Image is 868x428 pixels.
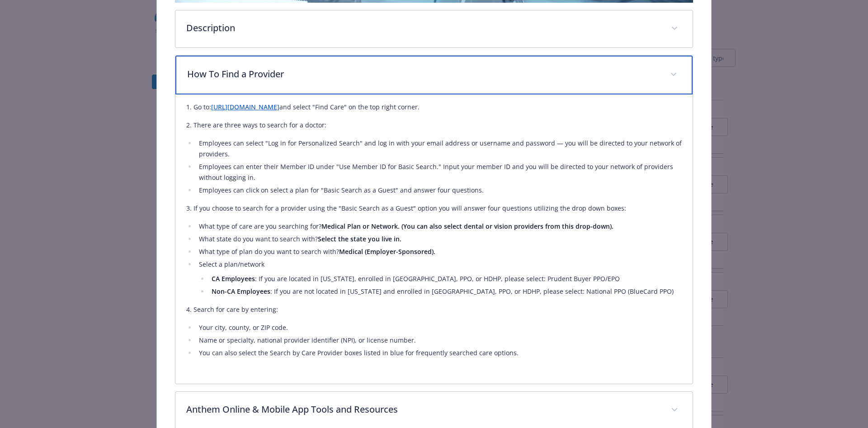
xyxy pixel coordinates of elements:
strong: Non-CA Employees [212,287,270,296]
div: Description [175,10,693,47]
div: How To Find a Provider [175,56,693,94]
p: 3. If you choose to search for a provider using the "Basic Search as a Guest" option you will ans... [186,203,682,214]
p: Description [186,21,660,35]
p: 4. Search for care by entering: [186,304,682,315]
li: What type of care are you searching for? [196,221,682,232]
li: What type of plan do you want to search with? [196,246,682,257]
li: : If you are not located in [US_STATE] and enrolled in [GEOGRAPHIC_DATA], PPO, or HDHP, please se... [209,286,682,297]
a: [URL][DOMAIN_NAME] [211,103,279,111]
strong: CA Employees [212,274,255,283]
p: 1. Go to: and select "Find Care" on the top right corner. [186,102,682,113]
strong: Medical Plan or Network. (You can also select dental or vision providers from this drop-down). [321,222,613,230]
li: Employees can click on select a plan for "Basic Search as a Guest" and answer four questions. [196,185,682,196]
p: 2. There are three ways to search for a doctor: [186,120,682,131]
div: How To Find a Provider [175,94,693,384]
strong: Select the state you live in. [318,235,401,243]
li: Name or specialty, national provider identifier (NPI), or license number. [196,335,682,346]
p: Anthem Online & Mobile App Tools and Resources [186,403,660,416]
p: How To Find a Provider [187,67,660,81]
li: You can also select the Search by Care Provider boxes listed in blue for frequently searched care... [196,348,682,358]
li: Employees can enter their Member ID under "Use Member ID for Basic Search." Input your member ID ... [196,161,682,183]
li: : If you are located in [US_STATE], enrolled in [GEOGRAPHIC_DATA], PPO, or HDHP, please select: P... [209,273,682,284]
strong: Medical (Employer-Sponsored). [339,247,435,256]
li: What state do you want to search with? [196,234,682,245]
li: Employees can select "Log in for Personalized Search" and log in with your email address or usern... [196,138,682,160]
li: Your city, county, or ZIP code. [196,322,682,333]
li: Select a plan/network [196,259,682,297]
